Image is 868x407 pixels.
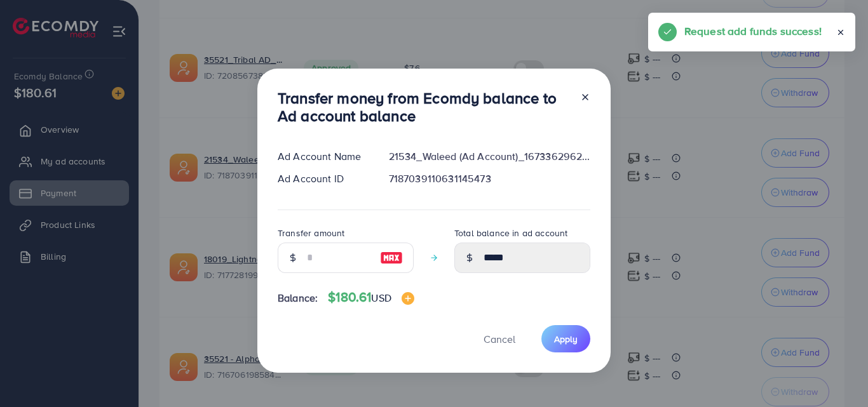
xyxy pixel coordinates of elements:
[379,149,600,164] div: 21534_Waleed (Ad Account)_1673362962744
[684,23,822,39] h5: Request add funds success!
[454,227,567,239] label: Total balance in ad account
[268,149,379,164] div: Ad Account Name
[541,325,590,352] button: Apply
[814,350,858,397] iframe: Chat
[402,292,414,305] img: image
[380,250,403,265] img: image
[379,171,600,186] div: 7187039110631145473
[484,332,515,346] span: Cancel
[278,291,318,305] span: Balance:
[268,171,379,186] div: Ad Account ID
[468,325,531,352] button: Cancel
[278,227,344,239] label: Transfer amount
[371,291,391,305] span: USD
[328,290,414,305] h4: $180.61
[278,89,570,126] h3: Transfer money from Ecomdy balance to Ad account balance
[554,333,578,345] span: Apply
